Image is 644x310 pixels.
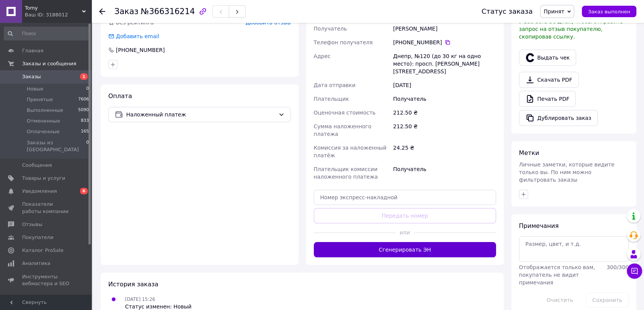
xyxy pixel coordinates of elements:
[108,281,158,288] span: История заказа
[519,18,623,40] span: У вас есть 30 дней, чтобы отправить запрос на отзыв покупателю, скопировав ссылку.
[81,118,89,124] span: 833
[108,92,132,100] span: Оплата
[314,96,349,102] span: Плательщик
[519,222,559,229] span: Примечания
[314,190,496,205] input: Номер экспресс-накладной
[519,72,579,88] a: Скачать PDF
[314,166,378,180] span: Плательщик комиссии наложенного платежа
[27,96,53,103] span: Принятые
[22,273,71,287] span: Инструменты вебмастера и SEO
[116,19,154,26] span: Без рейтинга
[582,6,636,17] button: Заказ выполнен
[393,39,496,46] div: [PHONE_NUMBER]
[246,19,291,26] span: Добавить отзыв
[22,293,71,307] span: Управление сайтом
[392,162,498,184] div: Получатель
[314,39,373,45] span: Телефон получателя
[22,175,65,182] span: Товары и услуги
[81,128,89,135] span: 165
[519,91,576,107] a: Печать PDF
[25,5,82,11] span: Tomy
[114,7,138,16] span: Заказ
[396,229,414,236] span: или
[86,86,89,92] span: 0
[22,60,76,67] span: Заказы и сообщения
[22,234,53,241] span: Покупатели
[115,46,165,54] div: [PHONE_NUMBER]
[314,145,387,158] span: Комиссия за наложенный платёж
[22,201,71,215] span: Показатели работы компании
[314,82,356,88] span: Дата отправки
[99,8,105,15] div: Вернуться назад
[392,78,498,92] div: [DATE]
[392,92,498,106] div: Получатель
[482,8,533,15] div: Статус заказа
[27,107,63,114] span: Выполненные
[392,106,498,119] div: 212.50 ₴
[27,118,60,124] span: Отмененные
[22,221,42,228] span: Отзывы
[519,149,539,157] span: Метки
[80,73,88,80] span: 1
[22,73,41,80] span: Заказы
[22,47,43,54] span: Главная
[314,110,376,116] span: Оценочная стоимость
[392,22,498,36] div: [PERSON_NAME]
[22,260,50,267] span: Аналитика
[519,161,615,183] span: Личные заметки, которые видите только вы. По ним можно фильтровать заказы
[392,141,498,162] div: 24.25 ₴
[22,247,63,254] span: Каталог ProSale
[125,297,155,302] span: [DATE] 15:26
[314,123,371,137] span: Сумма наложенного платежа
[392,49,498,78] div: Днепр, №120 (до 30 кг на одно место): просп. [PERSON_NAME][STREET_ADDRESS]
[519,264,595,286] span: Отображается только вам, покупатель не видит примечания
[108,32,160,40] div: Добавить email
[27,128,59,135] span: Оплаченные
[519,110,598,126] button: Дублировать заказ
[627,263,642,279] button: Чат с покупателем
[314,53,331,59] span: Адрес
[25,11,92,18] div: Ваш ID: 3188012
[115,32,160,40] div: Добавить email
[78,107,89,114] span: 5090
[141,7,195,16] span: №366316214
[22,162,52,169] span: Сообщения
[22,188,57,195] span: Уведомления
[544,8,564,15] span: Принят
[314,242,496,257] button: Сгенерировать ЭН
[4,27,90,40] input: Поиск
[80,188,88,194] span: 6
[78,96,89,103] span: 7606
[314,26,347,32] span: Получатель
[392,119,498,141] div: 212.50 ₴
[86,139,89,153] span: 0
[607,264,629,270] span: 300 / 300
[27,139,86,153] span: Заказы из [GEOGRAPHIC_DATA]
[588,9,630,15] span: Заказ выполнен
[126,110,275,119] span: Наложенный платеж
[519,50,576,66] button: Выдать чек
[27,86,43,92] span: Новые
